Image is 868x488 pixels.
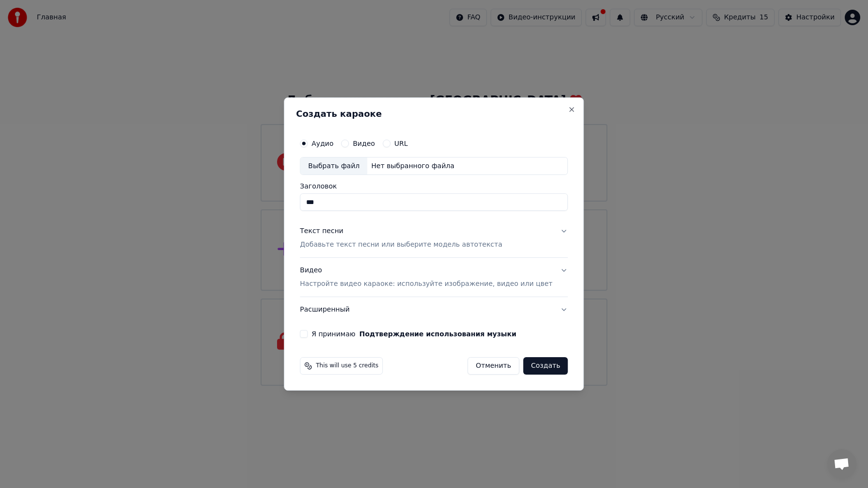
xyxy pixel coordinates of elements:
[300,266,552,289] div: Видео
[311,140,333,147] label: Аудио
[296,110,572,118] h2: Создать караоке
[300,219,568,258] button: Текст песниДобавьте текст песни или выберите модель автотекста
[316,362,378,370] span: This will use 5 credits
[367,161,458,171] div: Нет выбранного файла
[300,258,568,297] button: ВидеоНастройте видео караоке: используйте изображение, видео или цвет
[300,227,343,236] div: Текст песни
[300,157,367,175] div: Выбрать файл
[311,331,516,337] label: Я принимаю
[353,140,375,147] label: Видео
[394,140,408,147] label: URL
[300,240,502,250] p: Добавьте текст песни или выберите модель автотекста
[300,183,568,190] label: Заголовок
[300,297,568,322] button: Расширенный
[523,357,568,375] button: Создать
[359,331,516,337] button: Я принимаю
[300,279,552,289] p: Настройте видео караоке: используйте изображение, видео или цвет
[467,357,519,375] button: Отменить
